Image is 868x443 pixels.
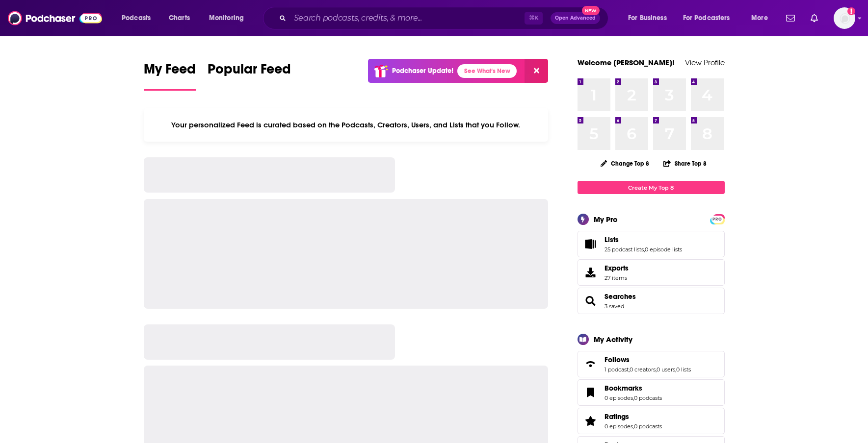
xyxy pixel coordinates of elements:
[834,7,855,29] span: Logged in as LornaG
[605,355,691,364] a: Follows
[594,335,632,344] div: My Activity
[605,274,629,281] span: 27 items
[711,215,723,222] a: PRO
[115,10,163,26] button: open menu
[633,423,634,430] span: ,
[847,7,855,15] svg: Add a profile image
[290,10,525,26] input: Search podcasts, credits, & more...
[578,408,725,434] span: Ratings
[457,64,517,78] a: See What's New
[644,246,645,253] span: ,
[144,61,196,83] span: My Feed
[208,61,291,91] a: Popular Feed
[144,61,196,91] a: My Feed
[144,108,549,142] div: Your personalized Feed is curated based on the Podcasts, Creators, Users, and Lists that you Follow.
[202,10,257,26] button: open menu
[581,357,601,371] a: Follows
[634,394,662,401] a: 0 podcasts
[676,366,691,373] a: 0 lists
[683,11,730,25] span: For Podcasters
[807,10,822,26] a: Show notifications dropdown
[578,351,725,377] span: Follows
[605,384,662,393] a: Bookmarks
[581,237,601,251] a: Lists
[578,181,725,194] a: Create My Top 8
[392,67,453,75] p: Podchaser Update!
[834,7,855,29] img: User Profile
[834,7,855,29] button: Show profile menu
[582,6,600,15] span: New
[634,423,662,430] a: 0 podcasts
[605,394,633,401] a: 0 episodes
[595,157,656,170] button: Change Top 8
[578,288,725,314] span: Searches
[751,11,768,25] span: More
[578,379,725,406] span: Bookmarks
[605,384,642,393] span: Bookmarks
[169,11,190,25] span: Charts
[605,412,629,421] span: Ratings
[605,235,682,244] a: Lists
[605,264,629,272] span: Exports
[630,366,656,373] a: 0 creators
[272,7,618,29] div: Search podcasts, credits, & more...
[581,294,601,308] a: Searches
[162,10,196,26] a: Charts
[657,366,675,373] a: 0 users
[677,10,744,26] button: open menu
[555,16,596,21] span: Open Advanced
[605,246,644,253] a: 25 podcast lists
[594,215,618,224] div: My Pro
[645,246,682,253] a: 0 episode lists
[208,61,291,83] span: Popular Feed
[744,10,780,26] button: open menu
[628,11,667,25] span: For Business
[605,235,619,244] span: Lists
[578,58,675,67] a: Welcome [PERSON_NAME]!
[621,10,679,26] button: open menu
[685,58,725,67] a: View Profile
[605,423,633,430] a: 0 episodes
[675,366,676,373] span: ,
[581,266,601,279] span: Exports
[581,414,601,428] a: Ratings
[122,11,151,25] span: Podcasts
[525,12,543,25] span: ⌘ K
[629,366,630,373] span: ,
[605,303,624,310] a: 3 saved
[605,366,629,373] a: 1 podcast
[605,292,636,301] a: Searches
[782,10,799,26] a: Show notifications dropdown
[711,216,723,223] span: PRO
[8,9,102,27] img: Podchaser - Follow, Share and Rate Podcasts
[581,386,601,399] a: Bookmarks
[656,366,657,373] span: ,
[605,355,630,364] span: Follows
[605,412,662,421] a: Ratings
[663,154,707,173] button: Share Top 8
[209,11,244,25] span: Monitoring
[551,12,600,24] button: Open AdvancedNew
[633,394,634,401] span: ,
[578,231,725,257] span: Lists
[578,259,725,286] a: Exports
